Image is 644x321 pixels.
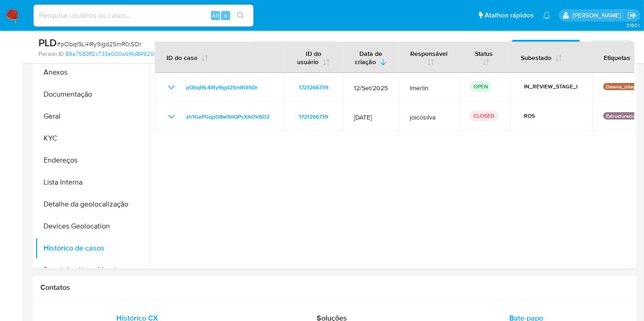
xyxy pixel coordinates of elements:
[484,11,534,20] span: Atalhos rápidos
[627,11,637,20] a: Sair
[39,35,57,50] b: PLD
[35,105,150,127] button: Geral
[35,259,150,281] button: Restrições Novo Mundo
[627,22,639,29] span: 3.160.1
[251,41,337,54] p: OPEN - IN REVIEW STAGE I
[543,11,550,19] a: Notificações
[591,40,631,54] button: Ações
[57,39,141,49] span: # pObqI9L4lRy9igd2SmR0iSOr
[35,193,150,215] button: Detalhe da geolocalização
[66,50,173,58] a: 89a7583ff2c733e000a6f4d849204837
[35,171,150,193] button: Lista Interna
[35,61,150,83] button: Anexos
[598,40,616,54] span: Ações
[224,11,227,20] span: s
[35,127,150,149] button: KYC
[35,237,150,259] button: Histórico de casos
[518,40,574,54] b: AML Data Collector
[39,50,64,58] b: Person ID
[35,215,150,237] button: Devices Geolocation
[212,11,219,20] span: Alt
[35,149,150,171] button: Endereços
[572,11,624,20] p: leticia.merlin@mercadolivre.com
[231,9,250,22] button: search-icon
[35,83,150,105] button: Documentação
[512,40,580,54] button: AML Data Collector
[40,283,629,292] h1: Contatos
[33,10,253,22] input: Pesquise usuários ou casos...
